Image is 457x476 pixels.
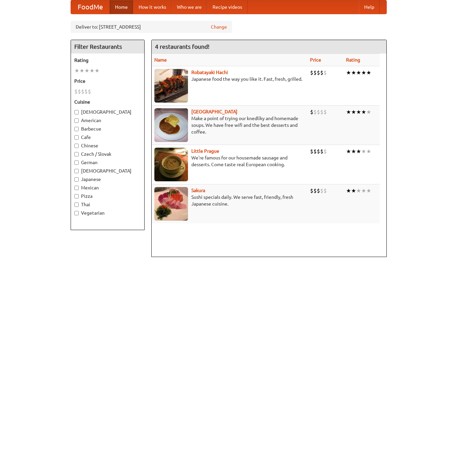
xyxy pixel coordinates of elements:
[154,115,305,135] p: Make a point of trying our knedlíky and homemade soups. We have free wifi and the best desserts a...
[79,67,84,74] li: ★
[191,148,219,154] a: Little Prague
[320,108,323,116] li: $
[310,69,313,76] li: $
[74,125,141,132] label: Barbecue
[323,108,327,116] li: $
[74,203,79,207] input: Thai
[71,21,232,33] div: Deliver to: [STREET_ADDRESS]
[74,117,141,124] label: American
[71,40,144,53] h4: Filter Restaurants
[356,187,361,194] li: ★
[154,69,188,103] img: robatayaki.jpg
[74,160,79,165] input: German
[366,148,371,155] li: ★
[346,148,351,155] li: ★
[74,67,79,74] li: ★
[310,148,313,155] li: $
[84,88,88,95] li: $
[74,109,141,115] label: [DEMOGRAPHIC_DATA]
[366,69,371,76] li: ★
[346,187,351,194] li: ★
[154,187,188,221] img: sakura.jpg
[361,148,366,155] li: ★
[74,151,141,157] label: Czech / Slovak
[323,148,327,155] li: $
[320,69,323,76] li: $
[74,134,141,141] label: Cafe
[78,88,81,95] li: $
[74,135,79,140] input: Cafe
[74,184,141,191] label: Mexican
[346,69,351,76] li: ★
[323,69,327,76] li: $
[351,148,356,155] li: ★
[74,168,141,174] label: [DEMOGRAPHIC_DATA]
[74,201,141,208] label: Thai
[313,108,317,116] li: $
[74,194,79,198] input: Pizza
[323,187,327,194] li: $
[310,187,313,194] li: $
[89,67,94,74] li: ★
[74,110,79,114] input: [DEMOGRAPHIC_DATA]
[366,187,371,194] li: ★
[74,144,79,148] input: Chinese
[191,188,205,193] a: Sakura
[71,0,110,14] a: FoodMe
[74,152,79,156] input: Czech / Slovak
[81,88,84,95] li: $
[74,211,79,215] input: Vegetarian
[133,0,172,14] a: How it works
[317,69,320,76] li: $
[313,148,317,155] li: $
[191,109,237,114] a: [GEOGRAPHIC_DATA]
[356,108,361,116] li: ★
[320,148,323,155] li: $
[154,148,188,181] img: littleprague.jpg
[317,187,320,194] li: $
[74,57,141,64] h5: Rating
[351,187,356,194] li: ★
[74,210,141,216] label: Vegetarian
[310,108,313,116] li: $
[366,108,371,116] li: ★
[310,57,321,63] a: Price
[88,88,91,95] li: $
[346,108,351,116] li: ★
[74,176,141,183] label: Japanese
[74,186,79,190] input: Mexican
[361,187,366,194] li: ★
[207,0,247,14] a: Recipe videos
[74,127,79,131] input: Barbecue
[351,69,356,76] li: ★
[74,159,141,166] label: German
[361,108,366,116] li: ★
[356,148,361,155] li: ★
[74,88,78,95] li: $
[313,69,317,76] li: $
[356,69,361,76] li: ★
[94,67,100,74] li: ★
[154,57,167,63] a: Name
[74,177,79,182] input: Japanese
[351,108,356,116] li: ★
[74,142,141,149] label: Chinese
[154,194,305,207] p: Sushi specials daily. We serve fast, friendly, fresh Japanese cuisine.
[110,0,133,14] a: Home
[320,187,323,194] li: $
[74,118,79,123] input: American
[155,43,210,50] ng-pluralize: 4 restaurants found!
[346,57,360,63] a: Rating
[74,169,79,173] input: [DEMOGRAPHIC_DATA]
[154,154,305,168] p: We're famous for our housemade sausage and desserts. Come taste real European cooking.
[313,187,317,194] li: $
[74,78,141,84] h5: Price
[191,70,228,75] a: Robatayaki Hachi
[74,99,141,105] h5: Cuisine
[84,67,89,74] li: ★
[154,108,188,142] img: czechpoint.jpg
